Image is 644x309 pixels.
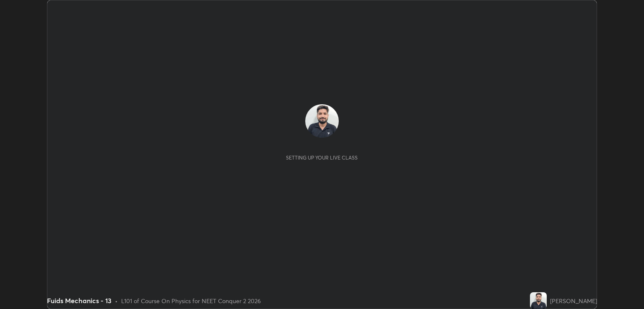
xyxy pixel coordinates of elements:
[530,292,547,309] img: d3357a0e3dcb4a65ad3c71fec026961c.jpg
[121,296,261,305] div: L101 of Course On Physics for NEET Conquer 2 2026
[286,154,358,161] div: Setting up your live class
[47,296,112,306] div: Fuids Mechanics - 13
[305,104,339,138] img: d3357a0e3dcb4a65ad3c71fec026961c.jpg
[550,296,597,305] div: [PERSON_NAME]
[115,296,118,305] div: •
